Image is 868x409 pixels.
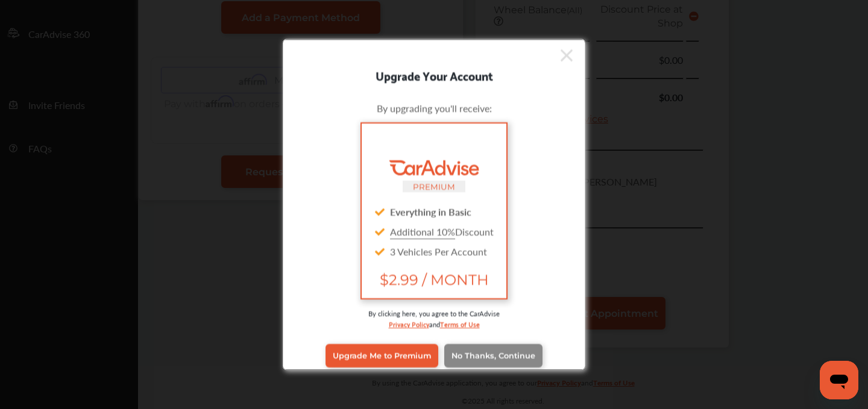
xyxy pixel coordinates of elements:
[371,270,497,288] span: $2.99 / MONTH
[444,344,542,367] a: No Thanks, Continue
[389,317,429,329] a: Privacy Policy
[301,101,567,114] div: By upgrading you'll receive:
[333,351,431,360] span: Upgrade Me to Premium
[440,317,480,329] a: Terms of Use
[390,204,471,218] strong: Everything in Basic
[390,224,455,238] u: Additional 10%
[820,361,858,399] iframe: Button to launch messaging window
[325,344,438,367] a: Upgrade Me to Premium
[283,65,585,84] div: Upgrade Your Account
[451,351,535,360] span: No Thanks, Continue
[301,308,567,341] div: By clicking here, you agree to the CarAdvise and
[371,241,497,261] div: 3 Vehicles Per Account
[413,181,455,191] small: PREMIUM
[390,224,494,238] span: Discount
